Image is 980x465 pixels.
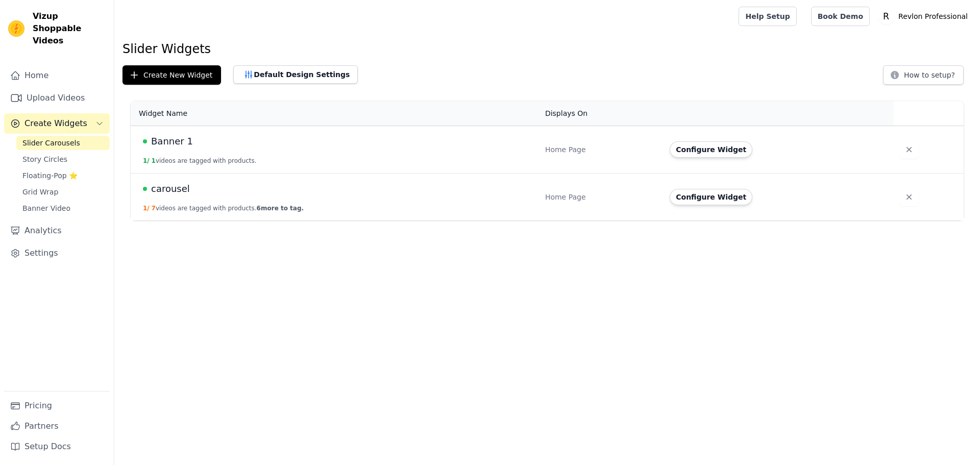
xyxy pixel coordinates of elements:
span: Slider Carousels [22,138,80,148]
text: R [883,11,889,21]
span: 7 [152,205,156,212]
span: Floating-Pop ⭐ [22,170,78,181]
button: Create New Widget [122,65,221,85]
span: 1 / [143,205,150,212]
button: Default Design Settings [233,65,358,84]
th: Widget Name [131,101,539,126]
span: 1 [152,157,156,164]
button: Delete widget [900,140,918,159]
span: Banner Video [22,203,70,213]
a: Slider Carousels [16,136,110,150]
a: Help Setup [739,7,796,26]
p: Revlon Professional [894,7,972,26]
span: Grid Wrap [22,187,58,197]
span: 6 more to tag. [257,205,304,212]
a: Settings [4,243,110,263]
a: Banner Video [16,201,110,215]
button: 1/ 7videos are tagged with products.6more to tag. [143,204,304,212]
a: Partners [4,416,110,436]
img: Vizup [8,20,24,37]
a: Story Circles [16,152,110,166]
a: Setup Docs [4,436,110,457]
th: Displays On [539,101,664,126]
span: carousel [151,182,190,196]
button: Create Widgets [4,113,110,134]
span: Banner 1 [151,134,193,149]
a: Analytics [4,221,110,241]
a: Grid Wrap [16,185,110,199]
button: Delete widget [900,188,918,206]
div: Home Page [545,192,657,202]
a: Floating-Pop ⭐ [16,168,110,183]
span: Create Widgets [24,117,87,130]
button: Configure Widget [670,141,752,158]
span: 1 / [143,157,150,164]
a: Upload Videos [4,88,110,108]
div: Home Page [545,144,657,155]
span: Vizup Shoppable Videos [33,10,106,47]
a: Home [4,65,110,86]
h1: Slider Widgets [122,41,972,57]
button: 1/ 1videos are tagged with products. [143,157,257,165]
span: Story Circles [22,154,67,164]
button: R Revlon Professional [878,7,972,26]
span: Live Published [143,187,147,191]
button: How to setup? [883,65,964,85]
a: Pricing [4,396,110,416]
a: Book Demo [811,7,870,26]
button: Configure Widget [670,189,752,205]
span: Live Published [143,139,147,143]
a: How to setup? [883,72,964,82]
